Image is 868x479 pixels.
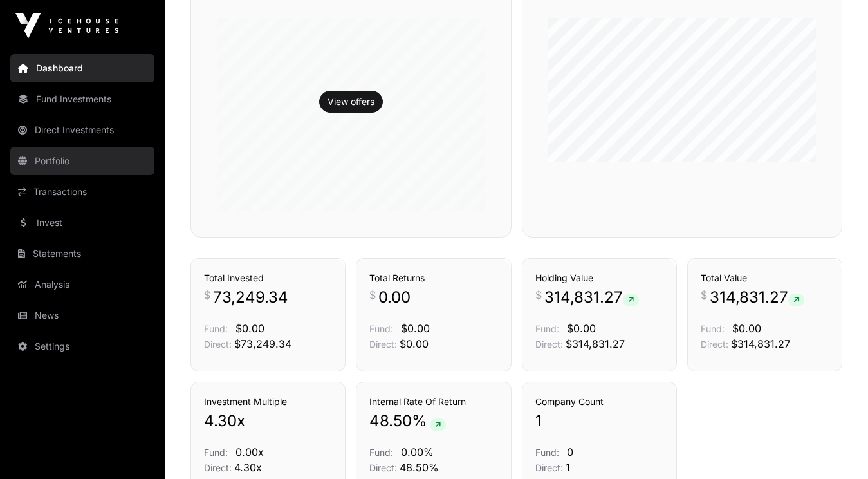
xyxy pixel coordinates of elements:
[10,116,154,144] a: Direct Investments
[204,462,232,473] span: Direct:
[378,287,411,308] span: 0.00
[535,395,663,408] h3: Company Count
[10,147,154,175] a: Portfolio
[369,447,393,458] span: Fund:
[369,462,397,473] span: Direct:
[566,337,625,350] span: $314,831.27
[804,417,868,479] iframe: Chat Widget
[235,446,264,458] span: 0.00x
[369,287,376,303] span: $
[369,272,497,285] h3: Total Returns
[319,91,383,113] button: View offers
[567,446,573,458] span: 0
[369,323,393,334] span: Fund:
[535,447,559,458] span: Fund:
[204,395,332,408] h3: Investment Multiple
[400,337,429,350] span: $0.00
[535,272,663,285] h3: Holding Value
[701,272,829,285] h3: Total Value
[204,287,210,303] span: $
[401,322,430,335] span: $0.00
[10,54,154,82] a: Dashboard
[731,337,790,350] span: $314,831.27
[204,323,228,334] span: Fund:
[204,411,237,431] span: 4.30
[10,332,154,361] a: Settings
[535,462,563,473] span: Direct:
[204,339,232,350] span: Direct:
[15,13,118,39] img: Icehouse Ventures Logo
[567,322,596,335] span: $0.00
[710,287,804,308] span: 314,831.27
[701,323,725,334] span: Fund:
[213,287,288,308] span: 73,249.34
[369,339,397,350] span: Direct:
[701,339,728,350] span: Direct:
[10,301,154,330] a: News
[701,287,707,303] span: $
[234,461,262,474] span: 4.30x
[400,461,439,474] span: 48.50%
[10,239,154,268] a: Statements
[204,447,228,458] span: Fund:
[204,272,332,285] h3: Total Invested
[566,461,570,474] span: 1
[10,209,154,237] a: Invest
[234,337,291,350] span: $73,249.34
[10,178,154,206] a: Transactions
[401,446,434,458] span: 0.00%
[369,395,497,408] h3: Internal Rate Of Return
[369,411,412,431] span: 48.50
[237,411,245,431] span: x
[732,322,761,335] span: $0.00
[328,95,374,108] a: View offers
[535,323,559,334] span: Fund:
[10,270,154,299] a: Analysis
[535,339,563,350] span: Direct:
[412,411,427,431] span: %
[535,411,542,431] span: 1
[10,85,154,113] a: Fund Investments
[544,287,639,308] span: 314,831.27
[535,287,542,303] span: $
[235,322,264,335] span: $0.00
